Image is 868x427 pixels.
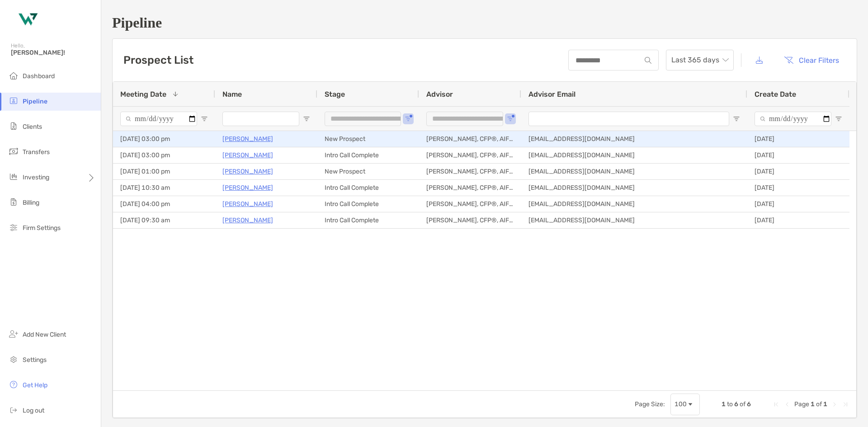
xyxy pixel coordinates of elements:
span: Meeting Date [120,90,166,99]
span: to [727,400,733,408]
span: Advisor Email [528,90,576,99]
div: [EMAIL_ADDRESS][DOMAIN_NAME] [521,131,747,147]
a: [PERSON_NAME] [222,166,273,177]
div: [DATE] 03:00 pm [113,147,215,163]
input: Name Filter Input [222,112,299,126]
span: Stage [325,90,345,99]
img: transfers icon [8,146,19,157]
span: 1 [722,400,726,408]
div: First Page [773,401,780,408]
img: dashboard icon [8,70,19,81]
img: input icon [645,57,651,64]
span: 1 [811,400,815,408]
div: [EMAIL_ADDRESS][DOMAIN_NAME] [521,180,747,196]
div: [EMAIL_ADDRESS][DOMAIN_NAME] [521,196,747,212]
div: [PERSON_NAME], CFP®, AIF®, CRPC [419,212,521,228]
div: 100 [675,400,687,408]
button: Open Filter Menu [303,115,310,122]
button: Open Filter Menu [835,115,842,122]
div: [EMAIL_ADDRESS][DOMAIN_NAME] [521,212,747,228]
a: [PERSON_NAME] [222,215,273,226]
span: Transfers [23,148,50,156]
img: Zoe Logo [11,4,43,36]
div: [EMAIL_ADDRESS][DOMAIN_NAME] [521,164,747,179]
div: Intro Call Complete [317,212,419,228]
div: [DATE] 04:00 pm [113,196,215,212]
div: [PERSON_NAME], CFP®, AIF®, CRPC [419,180,521,196]
div: [PERSON_NAME], CFP®, AIF®, CRPC [419,196,521,212]
span: Settings [23,356,47,364]
div: [PERSON_NAME], CFP®, AIF®, CRPC [419,131,521,147]
div: New Prospect [317,164,419,179]
span: Add New Client [23,331,66,338]
div: [DATE] [747,164,849,179]
span: Advisor [426,90,453,99]
span: of [816,400,822,408]
span: Investing [23,174,49,181]
div: Last Page [842,401,849,408]
span: 6 [747,400,751,408]
img: add_new_client icon [8,328,19,339]
a: [PERSON_NAME] [222,133,273,145]
h1: Pipeline [112,14,857,31]
span: Firm Settings [23,224,61,232]
img: clients icon [8,121,19,131]
img: investing icon [8,171,19,182]
div: Page Size: [635,400,665,408]
span: Last 365 days [671,50,728,70]
span: Log out [23,407,44,414]
span: Name [222,90,242,99]
div: [EMAIL_ADDRESS][DOMAIN_NAME] [521,147,747,163]
div: [DATE] 10:30 am [113,180,215,196]
img: billing icon [8,197,19,207]
div: New Prospect [317,131,419,147]
span: [PERSON_NAME]! [11,49,95,56]
div: [DATE] 03:00 pm [113,131,215,147]
img: logout icon [8,404,19,415]
div: Intro Call Complete [317,196,419,212]
a: [PERSON_NAME] [222,182,273,193]
a: [PERSON_NAME] [222,198,273,210]
img: settings icon [8,354,19,365]
div: [PERSON_NAME], CFP®, AIF®, CRPC [419,147,521,163]
div: Previous Page [783,401,791,408]
button: Open Filter Menu [507,115,514,122]
span: Page [794,400,809,408]
span: Create Date [755,90,796,99]
div: [DATE] [747,196,849,212]
img: pipeline icon [8,95,19,106]
button: Open Filter Menu [201,115,208,122]
div: [DATE] [747,212,849,228]
div: Intro Call Complete [317,147,419,163]
button: Open Filter Menu [405,115,412,122]
h3: Prospect List [123,54,193,66]
div: [DATE] [747,147,849,163]
span: Pipeline [23,98,47,105]
span: Dashboard [23,72,55,80]
img: get-help icon [8,379,19,390]
span: 6 [734,400,738,408]
div: [DATE] 09:30 am [113,212,215,228]
span: Clients [23,123,42,131]
div: Next Page [831,401,838,408]
button: Clear Filters [777,50,846,70]
a: [PERSON_NAME] [222,150,273,161]
div: [DATE] [747,131,849,147]
span: Billing [23,199,39,206]
div: [DATE] [747,180,849,196]
button: Open Filter Menu [733,115,740,122]
input: Meeting Date Filter Input [120,112,197,126]
div: [PERSON_NAME], CFP®, AIF®, CRPC [419,164,521,179]
input: Create Date Filter Input [755,112,831,126]
span: Get Help [23,381,47,389]
div: Intro Call Complete [317,180,419,196]
img: firm-settings icon [8,222,19,233]
span: of [740,400,745,408]
span: 1 [823,400,827,408]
